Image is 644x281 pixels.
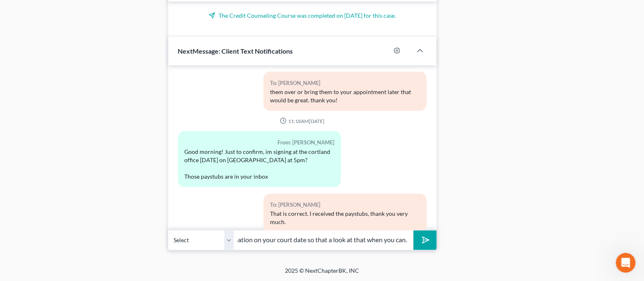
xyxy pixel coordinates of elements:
[270,210,420,227] div: That is correct. I received the paystubs, thank you very much.
[141,215,155,228] button: Send a message…
[129,3,145,19] button: Home
[13,131,111,146] a: Help Center
[185,148,334,181] div: Good morning! Just to confirm, im signing at the cortland office [DATE] on [GEOGRAPHIC_DATA] at 5...
[39,218,46,224] button: Upload attachment
[270,201,420,210] div: To: [PERSON_NAME]
[20,119,42,125] b: [DATE]
[24,5,37,18] img: Profile image for Emma
[5,3,21,19] button: go back
[7,65,158,186] div: Emma says…
[616,253,636,273] iframe: Intercom live chat
[26,218,33,224] button: Gif picker
[40,10,56,19] p: Active
[13,130,129,163] div: We encourage you to use the to answer any questions and we will respond to any unanswered inquiri...
[13,218,19,224] button: Emoji picker
[234,230,414,250] input: Say something...
[7,65,135,168] div: In observance of[DATE],the NextChapter team will be out of office on[DATE]. Our team will be unav...
[178,47,293,55] span: NextMessage: Client Text Notifications
[178,118,427,125] div: 11:18AM[DATE]
[13,170,78,175] div: [PERSON_NAME] • 4h ago
[20,86,42,93] b: [DATE]
[13,70,129,126] div: In observance of the NextChapter team will be out of office on . Our team will be unavailable for...
[52,218,59,224] button: Start recording
[7,201,158,215] textarea: Message…
[178,12,427,20] p: The Credit Counseling Course was completed on [DATE] for this case.
[270,78,420,88] div: To: [PERSON_NAME]
[270,88,420,104] div: them over or bring them to your appointment later that would be great. thank you!
[145,3,160,18] div: Close
[185,138,334,147] div: From: [PERSON_NAME]
[40,4,94,10] h1: [PERSON_NAME]
[61,70,86,77] b: [DATE],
